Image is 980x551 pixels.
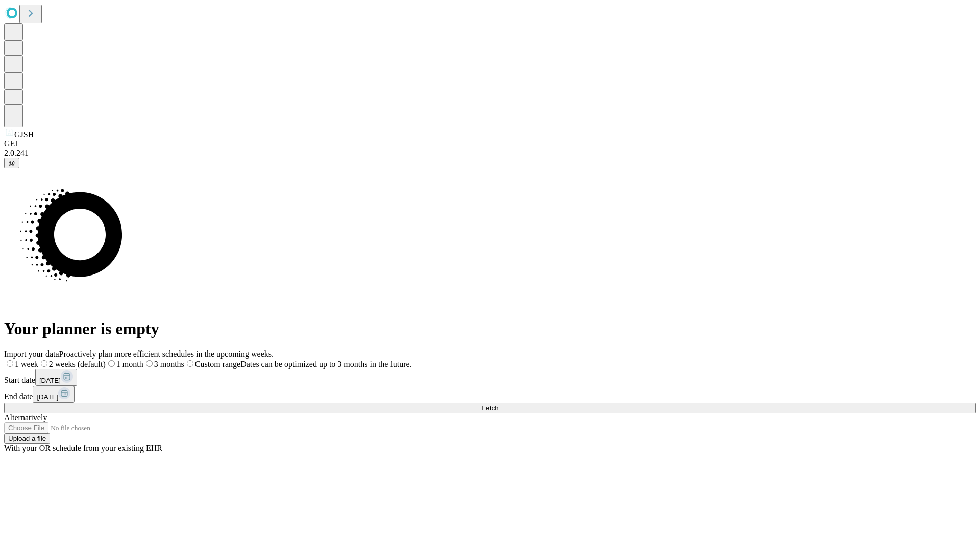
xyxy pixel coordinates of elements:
span: GJSH [14,130,34,139]
button: Upload a file [4,433,50,444]
span: [DATE] [37,393,58,401]
button: [DATE] [35,369,77,386]
div: GEI [4,139,976,148]
div: Start date [4,369,976,386]
div: 2.0.241 [4,148,976,158]
span: 3 months [154,360,184,368]
button: [DATE] [33,386,75,403]
input: 1 week [7,360,13,367]
button: Fetch [4,403,976,413]
input: 2 weeks (default) [41,360,47,367]
span: Fetch [481,404,498,412]
span: @ [8,159,15,167]
span: 1 month [116,360,143,368]
span: Alternatively [4,413,47,422]
span: 1 week [15,360,38,368]
input: 1 month [108,360,115,367]
span: Custom range [195,360,240,368]
span: With your OR schedule from your existing EHR [4,444,162,453]
span: Import your data [4,349,59,358]
span: Proactively plan more efficient schedules in the upcoming weeks. [59,349,274,358]
h1: Your planner is empty [4,319,976,338]
span: [DATE] [39,377,61,384]
div: End date [4,386,976,403]
button: @ [4,158,19,168]
span: Dates can be optimized up to 3 months in the future. [240,360,411,368]
input: 3 months [146,360,153,367]
input: Custom rangeDates can be optimized up to 3 months in the future. [187,360,193,367]
span: 2 weeks (default) [49,360,106,368]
